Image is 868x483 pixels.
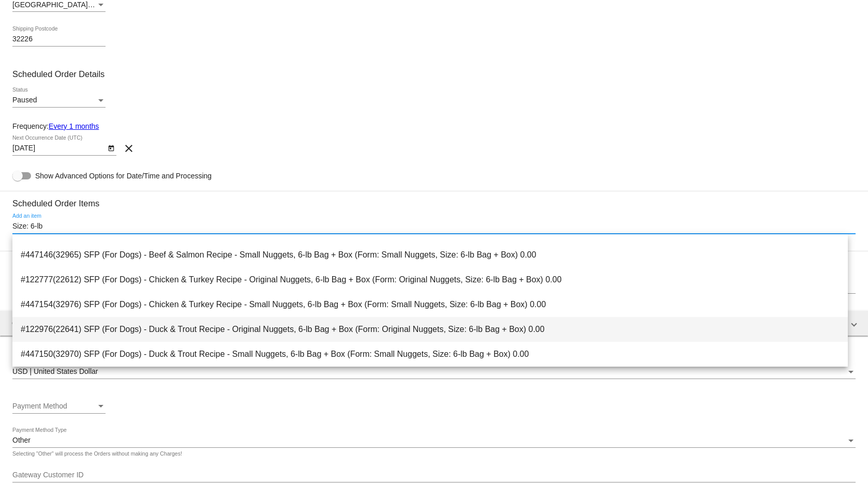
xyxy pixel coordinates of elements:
mat-select: Currency [12,368,856,376]
h3: Scheduled Order Details [12,69,856,79]
input: Gateway Customer ID [12,471,856,479]
span: #122976(22641) SFP (For Dogs) - Duck & Trout Recipe - Original Nuggets, 6-lb Bag + Box (Form: Ori... [21,317,840,342]
span: Paused [12,96,37,104]
mat-select: Status [12,96,106,104]
span: Show Advanced Options for Date/Time and Processing [35,171,212,181]
button: Open calendar [106,142,116,153]
h3: Scheduled Order Items [12,191,856,208]
span: USD | United States Dollar [12,367,98,375]
mat-hint: Selecting "Other" will process the Orders without making any Charges! [12,451,182,457]
span: #447146(32965) SFP (For Dogs) - Beef & Salmon Recipe - Small Nuggets, 6-lb Bag + Box (Form: Small... [21,243,840,267]
mat-select: Payment Method [12,402,106,411]
span: [GEOGRAPHIC_DATA] | [US_STATE] [12,1,134,9]
mat-select: Shipping State [12,1,106,9]
mat-icon: clear [123,142,135,155]
span: Order total [12,319,52,327]
div: Frequency: [12,122,856,130]
mat-select: Payment Method Type [12,436,856,445]
span: #447154(32976) SFP (For Dogs) - Chicken & Turkey Recipe - Small Nuggets, 6-lb Bag + Box (Form: Sm... [21,292,840,317]
input: Add an item [12,222,856,231]
span: #122777(22612) SFP (For Dogs) - Chicken & Turkey Recipe - Original Nuggets, 6-lb Bag + Box (Form:... [21,267,840,292]
span: Payment Method [12,402,67,410]
input: Next Occurrence Date (UTC) [12,144,106,153]
a: Every 1 months [49,122,99,130]
input: Shipping Postcode [12,35,106,43]
span: #447150(32970) SFP (For Dogs) - Duck & Trout Recipe - Small Nuggets, 6-lb Bag + Box (Form: Small ... [21,342,840,367]
span: Other [12,436,31,444]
